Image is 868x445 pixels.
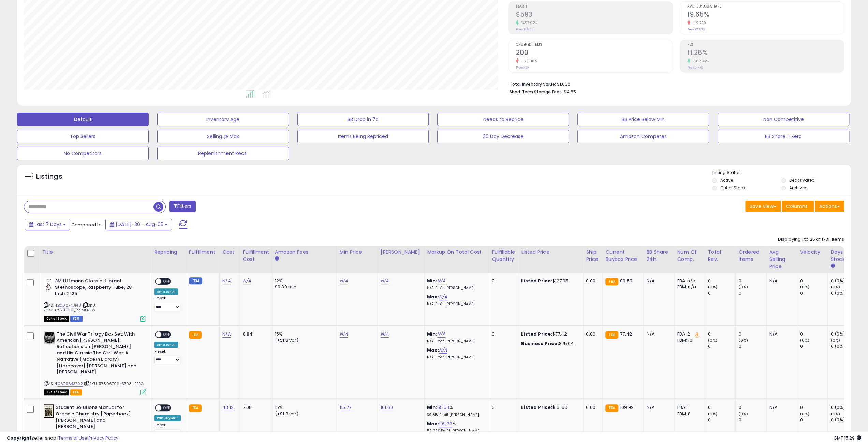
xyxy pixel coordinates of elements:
[44,278,53,292] img: 31O2dTW0beL._SL40_.jpg
[769,404,792,411] div: N/A
[519,59,537,64] small: -56.90%
[56,404,138,431] b: Student Solutions Manual for Organic Chemistry [Paperback] [PERSON_NAME] and [PERSON_NAME]
[782,201,814,212] button: Columns
[154,349,181,365] div: Preset:
[427,355,484,360] p: N/A Profit [PERSON_NAME]
[720,185,745,191] label: Out of Stock
[42,249,148,256] div: Title
[687,11,844,20] h2: 19.65%
[830,278,858,284] div: 0 (0%)
[427,249,486,256] div: Markup on Total Cost
[437,278,445,284] a: N/A
[44,389,69,395] span: All listings that are currently out of stock and unavailable for purchase on Amazon
[58,302,81,308] a: B000F4UP1U
[720,177,733,183] label: Active
[830,263,835,269] small: Days In Stock.
[646,278,669,284] div: N/A
[516,49,672,58] h2: 200
[830,417,858,423] div: 0 (0%)
[521,249,580,256] div: Listed Price
[36,172,62,181] h5: Listings
[44,316,69,322] span: All listings that are currently out of stock and unavailable for purchase on Amazon
[222,331,231,338] a: N/A
[800,411,809,417] small: (0%)
[509,81,556,87] b: Total Inventory Value:
[381,331,389,338] a: N/A
[677,404,700,411] div: FBA: 1
[275,278,332,284] div: 12%
[44,278,146,321] div: ASIN:
[427,404,484,417] div: %
[708,404,735,411] div: 0
[586,278,597,284] div: 0.00
[340,404,351,411] a: 116.77
[830,404,858,411] div: 0 (0%)
[516,65,529,70] small: Prev: 464
[830,338,840,343] small: (0%)
[189,404,202,412] small: FBA
[708,331,735,337] div: 0
[516,11,672,20] h2: $593
[275,411,332,417] div: (+$1.8 var)
[116,221,163,228] span: [DATE]-30 - Aug-05
[769,278,792,284] div: N/A
[243,331,267,337] div: 8.84
[427,278,437,284] b: Min:
[718,130,849,143] button: BB Share = Zero
[437,130,569,143] button: 30 Day Decrease
[620,331,632,337] span: 77.42
[620,278,632,284] span: 89.59
[105,219,172,230] button: [DATE]-30 - Aug-05
[17,147,149,160] button: No Competitors
[586,249,600,263] div: Ship Price
[577,113,709,126] button: BB Price Below Min
[509,89,562,95] b: Short Term Storage Fees:
[275,337,332,343] div: (+$1.8 var)
[154,296,181,311] div: Preset:
[646,404,669,411] div: N/A
[521,404,552,411] b: Listed Price:
[427,404,437,411] b: Min:
[605,278,618,285] small: FBA
[738,411,748,417] small: (0%)
[677,249,702,263] div: Num of Comp.
[275,331,332,337] div: 15%
[677,278,700,284] div: FBA: n/a
[44,331,146,395] div: ASIN:
[157,147,289,160] button: Replenishment Recs.
[738,278,766,284] div: 0
[789,177,815,183] label: Deactivated
[738,290,766,296] div: 0
[708,284,717,290] small: (0%)
[381,249,421,256] div: [PERSON_NAME]
[521,331,578,337] div: $77.42
[427,331,437,337] b: Min:
[708,290,735,296] div: 0
[157,113,289,126] button: Inventory Age
[786,203,808,210] span: Columns
[516,27,533,31] small: Prev: $38.07
[516,5,672,9] span: Profit
[687,65,703,70] small: Prev: 0.77%
[189,331,202,339] small: FBA
[297,130,429,143] button: Items Being Repriced
[44,302,96,313] span: | SKU: 707387523930_PRIMENEW
[800,331,827,337] div: 0
[427,421,484,433] div: %
[738,284,748,290] small: (0%)
[718,113,849,126] button: Non Competitive
[17,130,149,143] button: Top Sellers
[25,219,70,230] button: Last 7 Days
[708,338,717,343] small: (0%)
[157,130,289,143] button: Selling @ Max
[677,284,700,290] div: FBM: n/a
[427,286,484,291] p: N/A Profit [PERSON_NAME]
[71,222,103,228] span: Compared to:
[437,404,450,411] a: 65.58
[427,347,439,353] b: Max:
[222,249,237,256] div: Cost
[830,331,858,337] div: 0 (0%)
[620,404,634,411] span: 109.99
[687,43,844,47] span: ROI
[800,284,809,290] small: (0%)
